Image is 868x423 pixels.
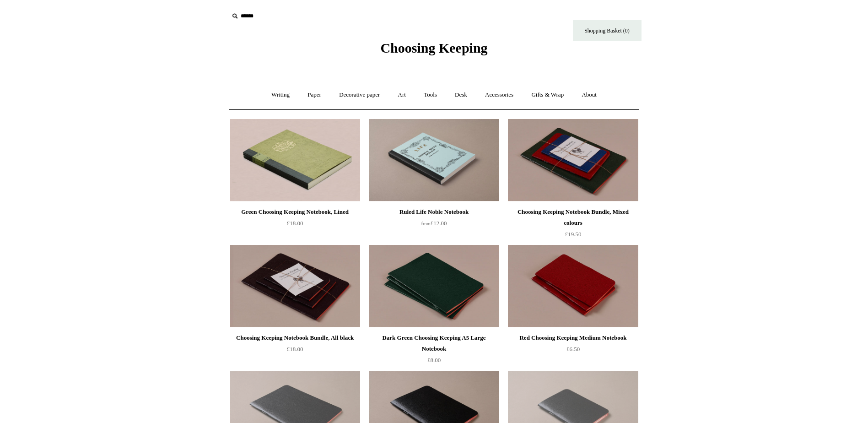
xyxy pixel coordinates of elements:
img: Red Choosing Keeping Medium Notebook [508,245,638,327]
span: from [421,221,431,226]
span: Choosing Keeping [380,40,487,55]
a: Art [390,83,414,107]
a: Red Choosing Keeping Medium Notebook £6.50 [508,332,638,370]
img: Ruled Life Noble Notebook [369,119,499,201]
img: Choosing Keeping Notebook Bundle, All black [230,245,360,327]
a: Choosing Keeping Notebook Bundle, Mixed colours Choosing Keeping Notebook Bundle, Mixed colours [508,119,638,201]
div: Choosing Keeping Notebook Bundle, Mixed colours [510,206,636,228]
a: Dark Green Choosing Keeping A5 Large Notebook £8.00 [369,332,499,370]
a: Choosing Keeping Notebook Bundle, All black £18.00 [230,332,360,370]
span: £8.00 [427,357,441,363]
a: Tools [415,83,445,107]
a: Choosing Keeping Notebook Bundle, All black Choosing Keeping Notebook Bundle, All black [230,245,360,327]
a: Green Choosing Keeping Notebook, Lined Green Choosing Keeping Notebook, Lined [230,119,360,201]
a: Ruled Life Noble Notebook Ruled Life Noble Notebook [369,119,499,201]
div: Red Choosing Keeping Medium Notebook [510,332,636,343]
a: Shopping Basket (0) [573,20,642,41]
a: Dark Green Choosing Keeping A5 Large Notebook Dark Green Choosing Keeping A5 Large Notebook [369,245,499,327]
a: Choosing Keeping Notebook Bundle, Mixed colours £19.50 [508,206,638,244]
div: Green Choosing Keeping Notebook, Lined [232,206,358,217]
img: Dark Green Choosing Keeping A5 Large Notebook [369,245,499,327]
span: £12.00 [421,220,447,227]
img: Choosing Keeping Notebook Bundle, Mixed colours [508,119,638,201]
a: Choosing Keeping [380,48,487,54]
a: Desk [447,83,475,107]
a: Paper [299,83,329,107]
a: Green Choosing Keeping Notebook, Lined £18.00 [230,206,360,244]
a: Ruled Life Noble Notebook from£12.00 [369,206,499,244]
a: About [573,83,605,107]
div: Choosing Keeping Notebook Bundle, All black [232,332,358,343]
span: £18.00 [287,220,303,227]
a: Accessories [477,83,522,107]
a: Red Choosing Keeping Medium Notebook Red Choosing Keeping Medium Notebook [508,245,638,327]
a: Gifts & Wrap [523,83,572,107]
span: £19.50 [565,231,582,238]
div: Dark Green Choosing Keeping A5 Large Notebook [371,332,496,354]
a: Writing [263,83,298,107]
span: £18.00 [287,346,303,352]
img: Green Choosing Keeping Notebook, Lined [230,119,360,201]
a: Decorative paper [331,83,388,107]
span: £6.50 [566,346,580,352]
div: Ruled Life Noble Notebook [371,206,496,217]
